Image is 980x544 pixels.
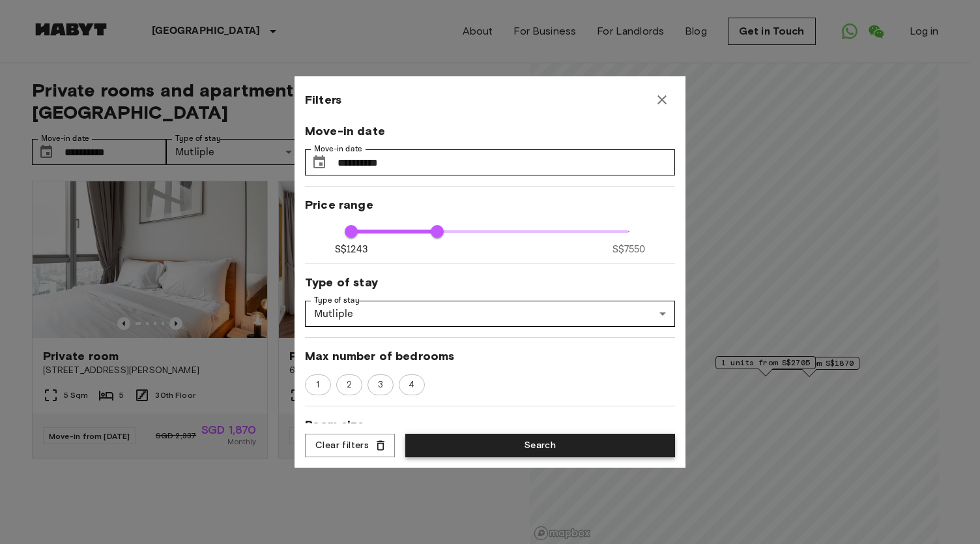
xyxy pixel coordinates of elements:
[371,378,390,391] span: 3
[314,295,360,306] label: Type of stay
[612,243,646,256] span: S$7550
[305,92,341,108] span: Filters
[305,123,675,139] span: Move-in date
[305,417,675,432] span: Room size
[309,378,326,391] span: 1
[305,348,675,364] span: Max number of bedrooms
[306,149,332,175] button: Choose date, selected date is 4 Oct 2025
[367,374,394,395] div: 3
[305,374,331,395] div: 1
[305,275,675,290] span: Type of stay
[405,434,675,458] button: Search
[305,197,675,213] span: Price range
[305,434,395,458] button: Clear filters
[336,374,362,395] div: 2
[314,144,362,155] label: Move-in date
[335,243,367,256] span: S$1243
[399,374,425,395] div: 4
[305,301,675,327] div: Mutliple
[401,378,422,391] span: 4
[339,378,359,391] span: 2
